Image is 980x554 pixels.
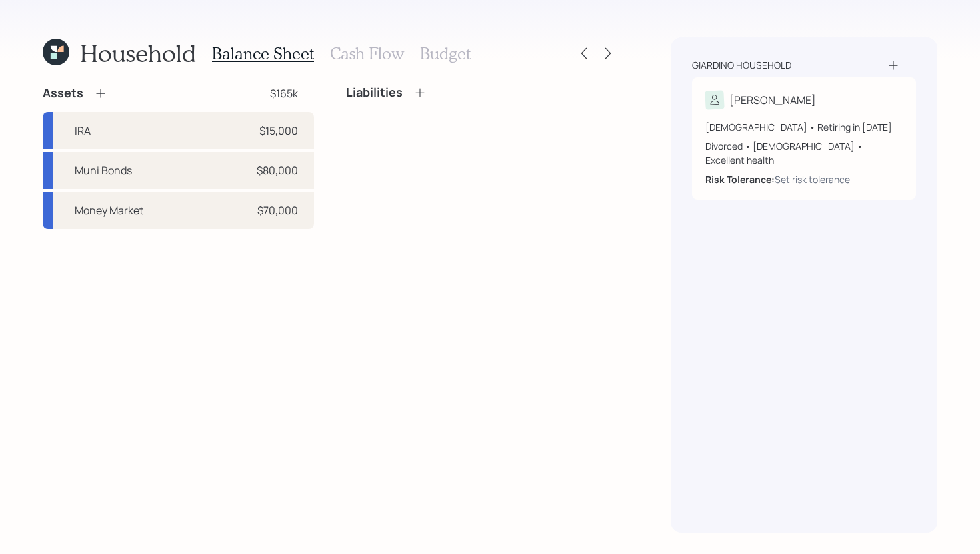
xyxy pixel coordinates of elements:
[729,92,816,108] div: [PERSON_NAME]
[212,44,314,63] h3: Balance Sheet
[346,85,403,100] h4: Liabilities
[43,86,83,101] h4: Assets
[420,44,471,63] h3: Budget
[257,162,298,178] div: $80,000
[705,173,775,186] b: Risk Tolerance:
[259,123,298,138] div: $15,000
[775,172,850,186] div: Set risk tolerance
[80,39,196,67] h1: Household
[692,59,791,72] div: Giardino household
[705,120,903,134] div: [DEMOGRAPHIC_DATA] • Retiring in [DATE]
[75,202,143,218] div: Money Market
[270,85,298,101] div: $165k
[257,202,298,218] div: $70,000
[75,123,91,138] div: IRA
[75,162,132,178] div: Muni Bonds
[705,139,903,167] div: Divorced • [DEMOGRAPHIC_DATA] • Excellent health
[330,44,404,63] h3: Cash Flow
